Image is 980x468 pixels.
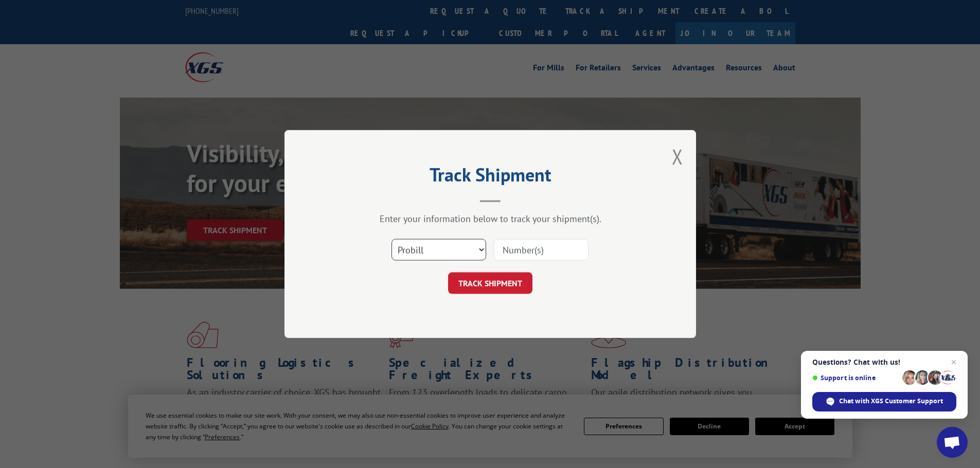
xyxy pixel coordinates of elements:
[672,143,683,170] button: Close modal
[812,374,899,382] span: Support is online
[812,358,956,366] span: Questions? Chat with us!
[336,213,645,224] div: Enter your information below to track your shipment(s).
[336,167,645,187] h2: Track Shipment
[448,272,532,294] button: TRACK SHIPMENT
[937,427,968,458] div: Open chat
[812,392,956,411] div: Chat with XGS Customer Support
[839,397,943,406] span: Chat with XGS Customer Support
[494,239,589,260] input: Number(s)
[948,356,960,368] span: Close chat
